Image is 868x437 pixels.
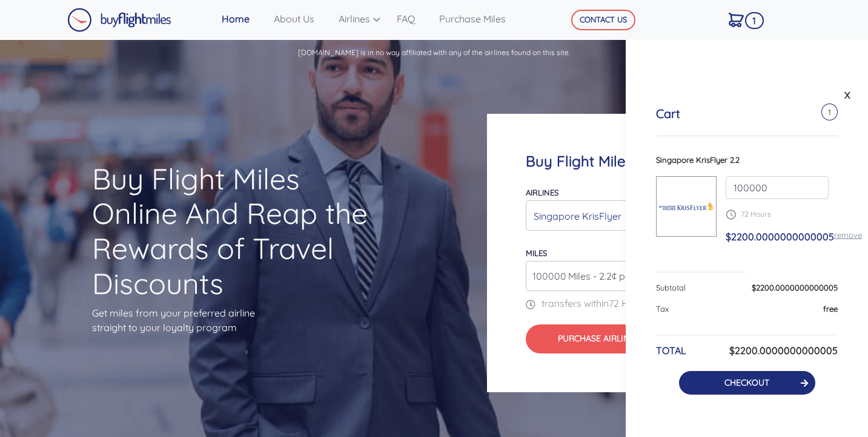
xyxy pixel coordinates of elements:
[729,345,838,356] h6: $2200.0000000000005
[92,306,381,335] p: Get miles from your preferred airline straight to your loyalty program
[656,304,669,314] span: Tax
[571,10,635,30] button: CONTACT US
[841,86,853,104] a: X
[726,209,829,220] p: 72 Hours
[729,13,744,27] img: Cart
[726,209,736,220] img: schedule.png
[823,304,838,314] span: free
[656,345,686,356] h6: TOTAL
[526,324,727,353] button: Purchase Airline Miles$2200.00
[392,7,434,31] a: FAQ
[724,7,761,32] a: 1
[656,107,680,121] h5: Cart
[752,283,838,292] span: $2200.0000000000005
[609,297,637,309] span: 72 Hrs
[657,193,716,220] img: Singapore-KrisFlyer.png
[526,188,558,197] label: Airlines
[67,5,171,35] a: Buy Flight Miles Logo
[269,7,334,31] a: About Us
[834,230,862,240] a: remove
[526,296,727,310] p: transfers within
[821,103,838,120] span: 1
[724,377,769,388] a: CHECKOUT
[745,12,764,29] span: 1
[526,153,727,170] h4: Buy Flight Miles Online
[656,155,740,165] span: Singapore KrisFlyer 2.2
[534,205,712,228] div: Singapore KrisFlyer
[334,7,392,31] a: Airlines
[217,7,269,31] a: Home
[656,283,686,292] span: Subtotal
[526,200,727,231] button: Singapore KrisFlyer
[526,248,547,258] label: miles
[562,269,655,283] span: Miles - 2.2¢ per mile
[67,8,171,32] img: Buy Flight Miles Logo
[679,371,815,395] button: CHECKOUT
[92,162,381,301] h1: Buy Flight Miles Online And Reap the Rewards of Travel Discounts
[726,231,834,243] span: $2200.0000000000005
[434,7,525,31] a: Purchase Miles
